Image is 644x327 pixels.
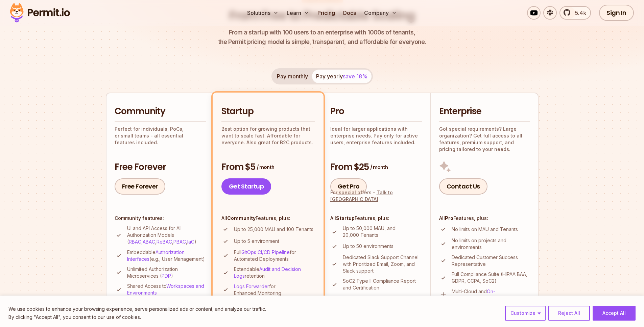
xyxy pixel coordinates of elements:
a: Contact Us [439,178,487,195]
img: Permit logo [7,1,73,24]
span: From a startup with 100 users to an enterprise with 1000s of tenants, [218,28,426,37]
p: Dedicated Customer Success Representative [452,254,530,268]
h4: All Features, plus: [330,215,422,222]
p: UI and API Access for All Authorization Models ( , , , , ) [127,225,206,245]
h2: Startup [221,105,315,118]
a: 5.4k [559,6,591,20]
a: RBAC [129,239,141,245]
a: ABAC [143,239,155,245]
button: Learn [284,6,312,20]
a: GitOps CI/CD Pipeline [241,249,290,255]
p: Perfect for individuals, PoCs, or small teams - all essential features included. [115,126,206,146]
button: Company [361,6,400,20]
a: Free Forever [115,178,165,195]
a: PDP [162,273,171,279]
h3: From $5 [221,161,315,173]
p: Multi-Cloud and Deployment Options [452,288,530,302]
span: 5.4k [571,9,586,17]
p: Embeddable (e.g., User Management) [127,249,206,262]
p: Up to 50,000 MAU, and 20,000 Tenants [343,225,422,238]
a: ReBAC [157,239,172,245]
p: No limits on projects and environments [452,237,530,251]
a: Logs Forwarder [234,283,269,289]
p: Got special requirements? Large organization? Get full access to all features, premium support, a... [439,126,530,153]
a: Sign In [599,5,634,21]
button: Customize [505,306,546,321]
a: Get Pro [330,178,367,195]
p: Ideal for larger applications with enterprise needs. Pay only for active users, enterprise featur... [330,126,422,146]
p: Best option for growing products that want to scale fast. Affordable for everyone. Also great for... [221,126,315,146]
p: Unlimited Authorization Microservices ( ) [127,266,206,279]
button: Reject All [548,306,590,321]
h4: All Features, plus: [221,215,315,222]
button: Solutions [244,6,281,20]
h2: Pro [330,105,422,118]
a: Audit and Decision Logs [234,266,301,279]
a: PBAC [173,239,186,245]
a: Get Startup [221,178,271,195]
a: Authorization Interfaces [127,249,185,262]
a: IaC [187,239,194,245]
span: / month [257,164,274,171]
a: Pricing [315,6,338,20]
p: We use cookies to enhance your browsing experience, serve personalized ads or content, and analyz... [8,305,266,313]
p: Extendable retention [234,266,315,279]
p: Shared Access to [127,283,206,296]
h4: All Features, plus: [439,215,530,222]
p: Dedicated Slack Support Channel with Prioritized Email, Zoom, and Slack support [343,254,422,274]
div: For special offers - [330,189,422,203]
h4: Community features: [115,215,206,222]
button: Pay monthly [273,70,312,83]
strong: Pro [445,215,453,221]
p: Up to 50 environments [343,243,393,250]
h3: Free Forever [115,161,206,173]
a: Docs [340,6,359,20]
p: No limits on MAU and Tenants [452,226,518,233]
p: By clicking "Accept All", you consent to our use of cookies. [8,313,266,321]
h2: Community [115,105,206,118]
p: for Enhanced Monitoring [234,283,315,297]
p: Full Compliance Suite (HIPAA BAA, GDPR, CCPA, SoC2) [452,271,530,284]
p: the Permit pricing model is simple, transparent, and affordable for everyone. [218,28,426,47]
p: Full for Automated Deployments [234,249,315,262]
p: SoC2 Type II Compliance Report and Certification [343,278,422,291]
h3: From $25 [330,161,422,173]
button: Accept All [593,306,636,321]
h2: Enterprise [439,105,530,118]
span: / month [370,164,388,171]
p: Up to 25,000 MAU and 100 Tenants [234,226,313,233]
p: Enhanced Audit Log Retention (21 days, extendable) [343,295,422,308]
strong: Startup [336,215,355,221]
strong: Community [227,215,256,221]
p: Up to 5 environment [234,238,279,245]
